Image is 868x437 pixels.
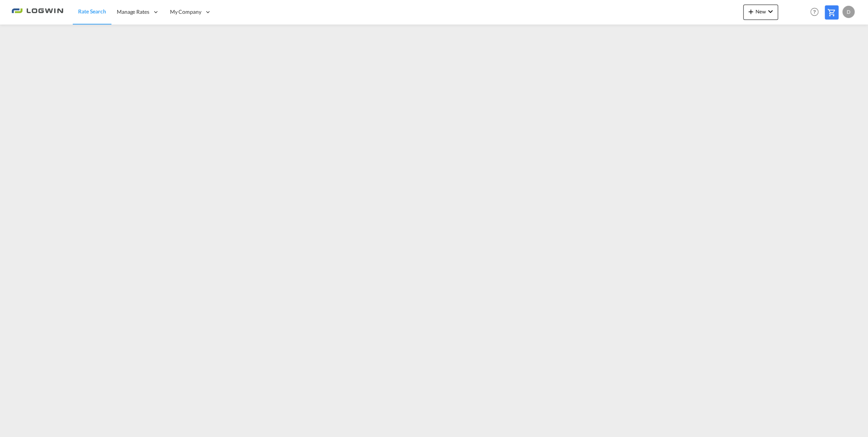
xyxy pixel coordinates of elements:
span: Help [808,5,821,18]
span: New [746,8,775,15]
div: D [842,6,855,18]
md-icon: icon-chevron-down [766,7,775,16]
span: My Company [170,8,201,16]
span: Rate Search [78,8,106,15]
div: Help [808,5,825,19]
span: Manage Rates [117,8,149,16]
img: 2761ae10d95411efa20a1f5e0282d2d7.png [11,3,63,21]
button: icon-plus 400-fgNewicon-chevron-down [743,5,778,20]
md-icon: icon-plus 400-fg [746,7,755,16]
